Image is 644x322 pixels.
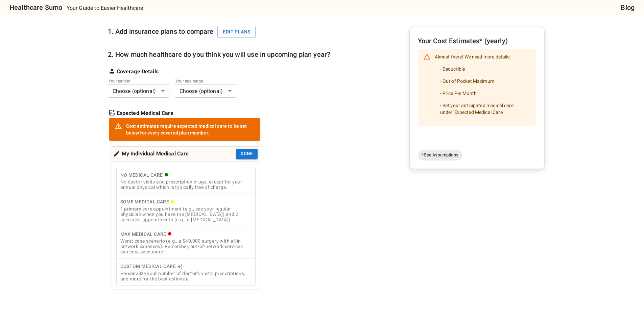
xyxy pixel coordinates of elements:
div: Worst case scenario (e.g., a $40,000 surgery with all in-network expenses). Remember, out-of-netw... [120,238,252,254]
a: Blog [621,2,635,13]
li: - Out of Pocket Maximum [435,75,531,87]
div: My Individual Medical Care [113,149,189,159]
h6: Healthcare Sumo [9,2,62,13]
button: Custom Medical CarePersonalize your number of doctor's visits, prescriptions, and more for the be... [116,258,256,286]
div: Choose (optional) [108,84,169,98]
strong: Expected Medical Care [117,109,173,117]
label: Your gender [109,78,160,84]
div: Choose (optional) [175,84,236,98]
div: Some Medical Care [120,198,252,206]
h6: 1. Add insurance plans to compare [108,26,260,38]
a: *See Assumptions [418,150,462,160]
button: Max Medical CareWorst case scenario (e.g., a $40,000 surgery with all in-network expenses). Remem... [116,226,256,259]
div: cost type [116,167,256,286]
strong: Coverage Details [117,68,159,76]
div: 1 primary care appointment (e.g., see your regular physician when you have the [MEDICAL_DATA]) an... [120,206,252,222]
div: Custom Medical Care [120,262,252,271]
button: No Medical CareNo doctor visits and prescription drugs, except for your annual physical which is ... [116,167,256,194]
button: Done [236,149,258,159]
span: *See Assumptions [418,152,462,158]
li: - Price Per Month [435,87,531,99]
li: - Set your anticipated medical care under 'Expected Medical Care' [435,99,531,118]
p: Your Guide to Easier Healthcare [67,4,143,12]
button: Edit plans [217,26,256,38]
div: No doctor visits and prescription drugs, except for your annual physical which is typically free ... [120,179,252,190]
div: Max Medical Care [120,230,252,239]
div: Personalize your number of doctor's visits, prescriptions, and more for the best estimate. [120,271,252,281]
div: Almost there! We need more details: [435,51,531,124]
div: No Medical Care [120,171,252,179]
h6: 2. How much healthcare do you think you will use in upcoming plan year? [108,49,331,60]
li: - Deductible [435,63,531,75]
label: Your age range [175,78,227,84]
a: Healthcare Sumo [4,2,62,13]
button: Some Medical Care1 primary care appointment (e.g., see your regular physician when you have the [... [116,194,256,226]
div: Cost estimates require expected medical care to be set below for every covered plan member. [126,120,255,139]
h6: Your Cost Estimates* (yearly) [418,35,536,46]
